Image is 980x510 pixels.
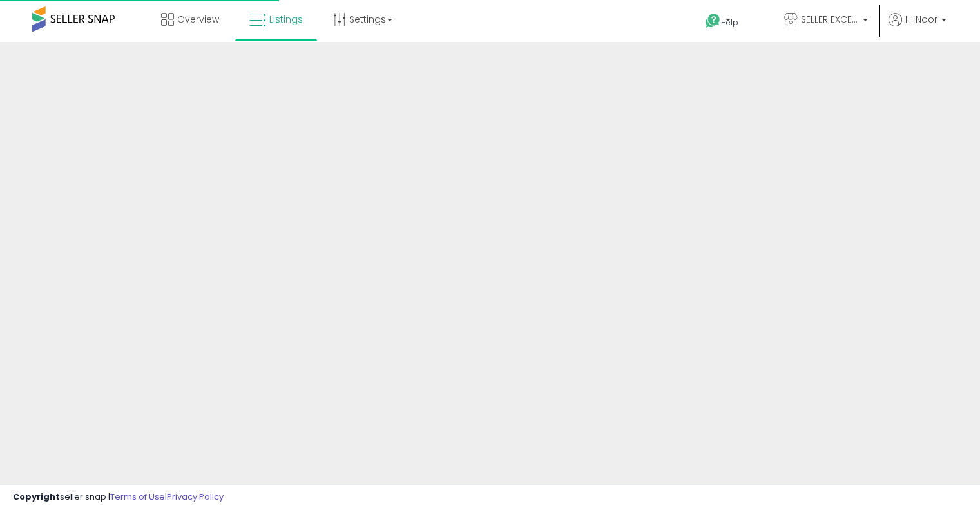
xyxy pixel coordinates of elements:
[801,13,859,26] span: SELLER EXCELLENCE
[721,17,738,28] span: Help
[110,491,165,503] a: Terms of Use
[13,491,60,503] strong: Copyright
[695,3,764,42] a: Help
[167,491,224,503] a: Privacy Policy
[889,13,946,42] a: Hi Noor
[13,491,224,504] div: seller snap | |
[905,13,937,26] span: Hi Noor
[177,13,219,26] span: Overview
[705,13,721,29] i: Get Help
[269,13,303,26] span: Listings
